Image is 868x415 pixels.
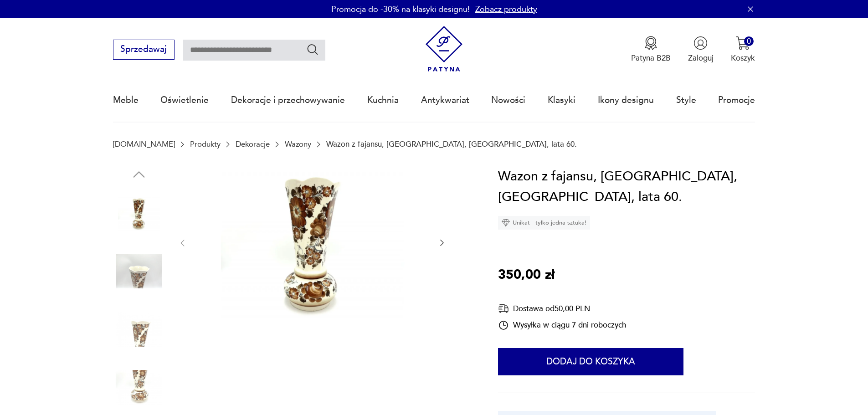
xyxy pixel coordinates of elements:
[326,140,577,149] p: Wazon z fajansu, [GEOGRAPHIC_DATA], [GEOGRAPHIC_DATA], lata 60.
[475,4,537,15] a: Zobacz produkty
[331,4,470,15] p: Promocja do -30% na klasyki designu!
[736,36,750,50] img: Ikona koszyka
[498,348,683,375] button: Dodaj do koszyka
[421,79,469,121] a: Antykwariat
[498,216,590,230] div: Unikat - tylko jedna sztuka!
[688,36,714,63] button: Zaloguj
[113,79,139,121] a: Meble
[421,26,467,72] img: Patyna - sklep z meblami i dekoracjami vintage
[113,46,175,54] a: Sprzedawaj
[190,140,221,149] a: Produkty
[113,187,165,239] img: Zdjęcie produktu Wazon z fajansu, Włocławek, Polska, lata 60.
[548,79,575,121] a: Klasyki
[498,265,555,286] p: 350,00 zł
[731,53,755,63] p: Koszyk
[498,320,626,331] div: Wysyłka w ciągu 7 dni roboczych
[502,219,510,227] img: Ikona diamentu
[688,53,714,63] p: Zaloguj
[731,36,755,63] button: 0Koszyk
[498,166,755,208] h1: Wazon z fajansu, [GEOGRAPHIC_DATA], [GEOGRAPHIC_DATA], lata 60.
[113,361,165,413] img: Zdjęcie produktu Wazon z fajansu, Włocławek, Polska, lata 60.
[231,79,345,121] a: Dekoracje i przechowywanie
[113,40,175,60] button: Sprzedawaj
[631,53,671,63] p: Patyna B2B
[113,140,175,149] a: [DOMAIN_NAME]
[306,43,319,56] button: Szukaj
[113,245,165,297] img: Zdjęcie produktu Wazon z fajansu, Włocławek, Polska, lata 60.
[718,79,755,121] a: Promocje
[676,79,696,121] a: Style
[644,36,658,50] img: Ikona medalu
[236,140,270,149] a: Dekoracje
[113,303,165,355] img: Zdjęcie produktu Wazon z fajansu, Włocławek, Polska, lata 60.
[598,79,654,121] a: Ikony designu
[198,166,426,318] img: Zdjęcie produktu Wazon z fajansu, Włocławek, Polska, lata 60.
[693,36,708,50] img: Ikonka użytkownika
[367,79,399,121] a: Kuchnia
[285,140,311,149] a: Wazony
[491,79,525,121] a: Nowości
[498,303,626,314] div: Dostawa od 50,00 PLN
[160,79,209,121] a: Oświetlenie
[498,303,509,314] img: Ikona dostawy
[631,36,671,63] a: Ikona medaluPatyna B2B
[631,36,671,63] button: Patyna B2B
[744,36,754,46] div: 0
